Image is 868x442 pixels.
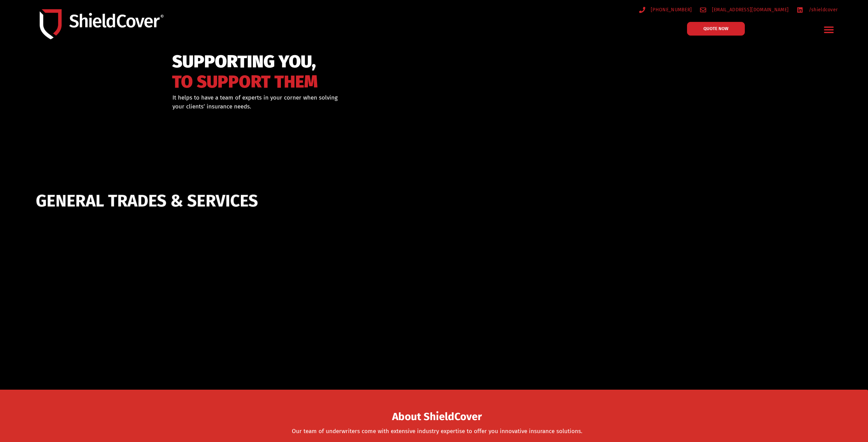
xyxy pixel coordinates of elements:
a: Our team of underwriters come with extensive industry expertise to offer you innovative insurance... [292,428,582,435]
a: [PHONE_NUMBER] [639,5,692,14]
span: QUOTE NOW [703,26,728,31]
span: [EMAIL_ADDRESS][DOMAIN_NAME] [710,5,789,14]
span: SUPPORTING YOU, [172,55,318,69]
a: /shieldcover [797,5,838,14]
a: [EMAIL_ADDRESS][DOMAIN_NAME] [700,5,789,14]
div: It helps to have a team of experts in your corner when solving [172,93,469,111]
img: Shield-Cover-Underwriting-Australia-logo-full [40,9,164,39]
a: QUOTE NOW [687,22,745,36]
div: Menu Toggle [821,22,837,38]
span: [PHONE_NUMBER] [649,5,692,14]
span: About ShieldCover [392,413,482,421]
span: /shieldcover [807,5,838,14]
a: About ShieldCover [392,415,482,421]
p: your clients’ insurance needs. [172,102,469,111]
